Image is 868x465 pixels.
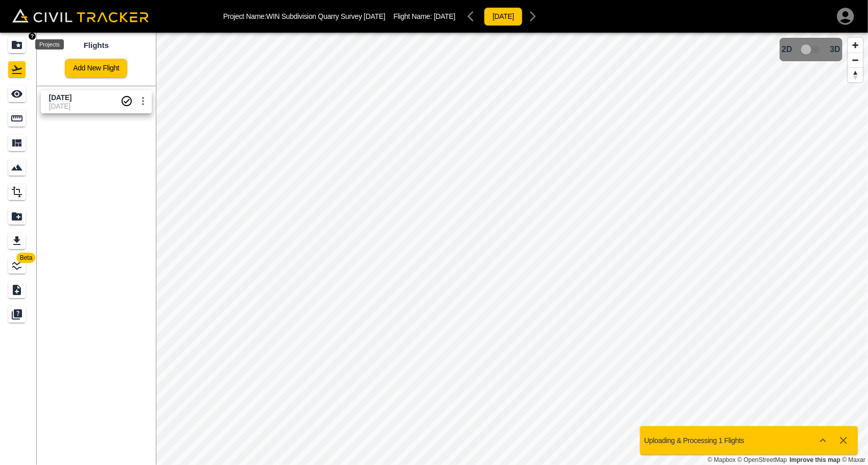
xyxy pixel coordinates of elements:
[156,33,868,465] canvas: Map
[12,9,149,23] img: Civil Tracker
[434,12,455,20] span: [DATE]
[484,7,523,26] button: [DATE]
[790,456,840,463] a: Map feedback
[738,456,787,463] a: OpenStreetMap
[842,456,865,463] a: Maxar
[830,45,840,54] span: 3D
[223,12,385,20] p: Project Name: WIN Subdivision Quarry Survey [DATE]
[708,456,736,463] a: Mapbox
[848,53,863,67] button: Zoom out
[796,40,826,59] span: 3D model not uploaded yet
[35,39,64,50] div: Projects
[393,12,455,20] p: Flight Name:
[782,45,792,54] span: 2D
[813,430,833,451] button: Show more
[644,436,744,445] p: Uploading & Processing 1 Flights
[848,38,863,53] button: Zoom in
[848,67,863,82] button: Reset bearing to north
